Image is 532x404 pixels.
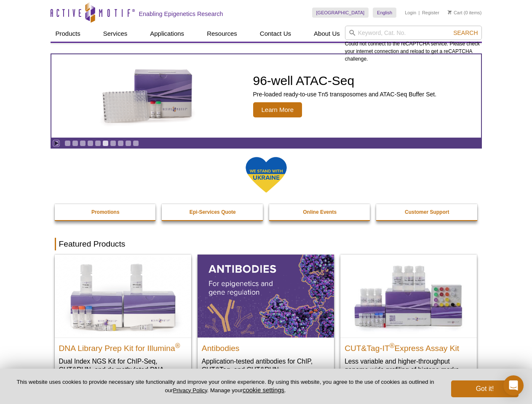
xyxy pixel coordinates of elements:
a: Go to slide 10 [133,140,139,146]
a: Active Motif Kit photo 96-well ATAC-Seq Pre-loaded ready-to-use Tn5 transposomes and ATAC-Seq Buf... [51,54,481,138]
a: CUT&Tag-IT® Express Assay Kit CUT&Tag-IT®Express Assay Kit Less variable and higher-throughput ge... [340,255,477,382]
a: Epi-Services Quote [162,204,264,220]
a: About Us [309,26,345,42]
p: Less variable and higher-throughput genome-wide profiling of histone marks​. [345,357,473,374]
p: Pre-loaded ready-to-use Tn5 transposomes and ATAC-Seq Buffer Set. [253,90,437,98]
li: | [419,8,420,18]
h2: CUT&Tag-IT Express Assay Kit [345,340,473,353]
a: Go to slide 8 [118,140,124,146]
h2: DNA Library Prep Kit for Illumina [59,340,187,353]
img: We Stand With Ukraine [245,156,287,194]
div: Open Intercom Messenger [503,375,524,396]
span: Search [453,29,478,36]
a: DNA Library Prep Kit for Illumina DNA Library Prep Kit for Illumina® Dual Index NGS Kit for ChIP-... [55,255,191,391]
a: Go to slide 1 [64,140,71,146]
a: Go to slide 7 [110,140,116,146]
a: Promotions [55,204,157,220]
p: Dual Index NGS Kit for ChIP-Seq, CUT&RUN, and ds methylated DNA assays. [59,357,187,383]
img: DNA Library Prep Kit for Illumina [55,255,191,337]
sup: ® [175,342,180,349]
a: English [373,8,396,18]
a: Go to slide 4 [87,140,94,146]
strong: Online Events [303,209,337,215]
h2: Enabling Epigenetics Research [139,10,223,18]
button: cookie settings [243,386,284,393]
a: Contact Us [255,26,296,42]
strong: Customer Support [405,209,449,215]
input: Keyword, Cat. No. [345,26,482,40]
h2: 96-well ATAC-Seq [253,74,437,87]
button: Got it! [451,380,519,397]
h2: Antibodies [202,340,330,353]
a: Go to slide 2 [72,140,78,146]
a: [GEOGRAPHIC_DATA] [312,8,369,18]
a: All Antibodies Antibodies Application-tested antibodies for ChIP, CUT&Tag, and CUT&RUN. [198,255,334,382]
h2: Featured Products [55,238,478,250]
span: Learn More [253,102,302,117]
a: Privacy Policy [173,387,207,393]
p: Application-tested antibodies for ChIP, CUT&Tag, and CUT&RUN. [202,357,330,374]
img: CUT&Tag-IT® Express Assay Kit [340,255,477,337]
sup: ® [390,342,395,349]
a: Customer Support [376,204,478,220]
article: 96-well ATAC-Seq [51,54,481,138]
a: Online Events [269,204,371,220]
div: Could not connect to the reCAPTCHA service. Please check your internet connection and reload to g... [345,26,482,63]
button: Search [451,29,480,37]
a: Go to slide 5 [95,140,101,146]
strong: Promotions [91,209,120,215]
a: Resources [202,26,242,42]
li: (0 items) [448,8,482,18]
strong: Epi-Services Quote [190,209,236,215]
img: All Antibodies [198,255,334,337]
img: Active Motif Kit photo [95,64,201,128]
a: Go to slide 3 [80,140,86,146]
a: Toggle autoplay [53,140,59,146]
a: Products [51,26,86,42]
a: Register [422,10,439,16]
a: Go to slide 9 [125,140,131,146]
a: Go to slide 6 [102,140,109,146]
a: Login [405,10,416,16]
a: Services [98,26,133,42]
a: Cart [448,10,462,16]
p: This website uses cookies to provide necessary site functionality and improve your online experie... [13,378,437,394]
img: Your Cart [448,10,452,14]
a: Applications [145,26,189,42]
